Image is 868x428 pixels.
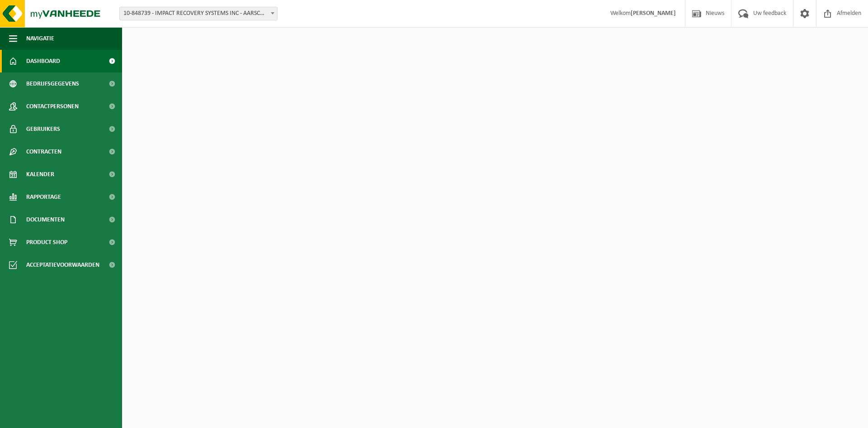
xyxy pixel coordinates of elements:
span: Dashboard [26,50,60,72]
strong: [PERSON_NAME] [631,10,676,17]
span: Navigatie [26,27,54,50]
span: Documenten [26,208,65,231]
span: Gebruikers [26,118,60,140]
span: 10-848739 - IMPACT RECOVERY SYSTEMS INC - AARSCHOT [119,7,278,20]
span: Acceptatievoorwaarden [26,254,99,276]
span: Rapportage [26,186,61,208]
span: 10-848739 - IMPACT RECOVERY SYSTEMS INC - AARSCHOT [120,7,277,20]
span: Contactpersonen [26,95,79,118]
span: Bedrijfsgegevens [26,72,79,95]
span: Contracten [26,140,61,163]
span: Product Shop [26,231,67,254]
span: Kalender [26,163,54,186]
